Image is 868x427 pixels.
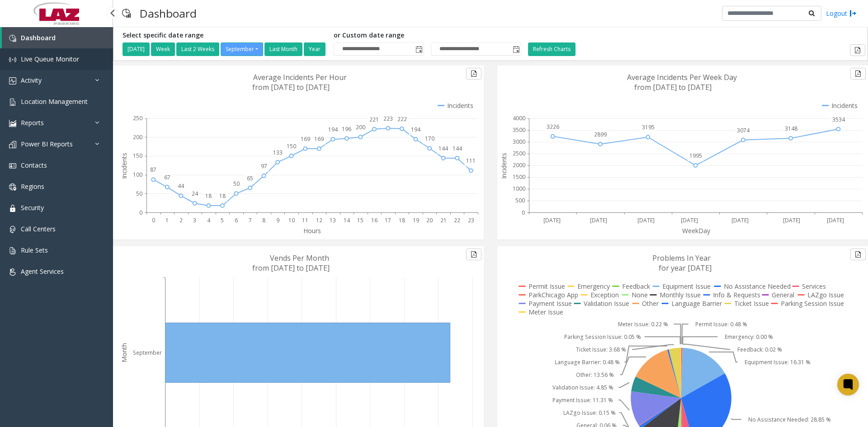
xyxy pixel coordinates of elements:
img: 'icon' [9,268,16,276]
span: Activity [21,76,42,84]
img: 'icon' [9,35,16,42]
text: from [DATE] to [DATE] [252,263,330,273]
span: Dashboard [21,33,56,42]
button: Refresh Charts [528,42,576,56]
text: 133 [273,149,283,156]
text: Month [120,343,128,362]
text: 50 [233,180,240,188]
h5: Select specific date range [123,32,327,39]
text: 2000 [513,161,525,169]
text: 196 [342,125,351,133]
text: from [DATE] to [DATE] [252,82,330,92]
span: Regions [21,182,44,191]
text: 22 [454,216,460,224]
img: 'icon' [9,183,16,191]
text: 67 [164,174,170,181]
text: 2899 [594,131,607,138]
text: 2500 [513,150,525,157]
text: 144 [453,145,462,152]
text: Language Barrier: 0.48 % [555,358,620,366]
text: 16 [371,216,377,224]
span: Toggle popup [511,43,521,56]
text: 8 [262,216,265,224]
text: Feedback: 0.02 % [737,346,782,353]
text: 3195 [642,123,655,131]
text: 100 [133,171,142,178]
text: 3500 [513,126,525,134]
span: Location Management [21,97,88,106]
span: Security [21,203,44,212]
text: WeekDay [682,226,711,235]
img: 'icon' [9,77,16,84]
button: Last 2 Weeks [176,42,219,56]
text: 0 [152,216,155,224]
text: 3226 [547,123,559,131]
text: Average Incidents Per Week Day [627,72,737,82]
a: Dashboard [2,27,113,48]
span: Contacts [21,161,47,169]
text: 12 [316,216,322,224]
button: [DATE] [123,42,150,56]
text: 65 [247,174,253,182]
text: 111 [466,157,476,164]
text: 170 [425,135,434,142]
span: Agent Services [21,267,64,276]
text: 4 [207,216,211,224]
text: 5 [221,216,224,224]
button: Year [304,42,325,56]
text: 50 [136,190,142,197]
text: Incidents [500,153,508,179]
text: Other: 13.56 % [576,371,614,379]
a: Logout [826,9,857,18]
text: 44 [178,182,184,190]
text: Ticket Issue: 3.68 % [576,346,626,353]
text: [DATE] [681,216,698,224]
text: 200 [133,133,142,141]
text: 24 [192,190,198,197]
span: Reports [21,118,44,127]
text: 150 [287,142,296,150]
img: 'icon' [9,99,16,106]
text: 19 [413,216,419,224]
text: 150 [133,152,142,160]
h3: Dashboard [135,2,201,24]
text: 200 [356,123,365,131]
text: from [DATE] to [DATE] [634,82,712,92]
text: 250 [133,114,142,122]
span: Rule Sets [21,246,48,254]
button: Export to pdf [466,249,481,260]
text: 87 [150,166,156,174]
img: pageIcon [122,2,131,24]
text: Payment Issue: 11.31 % [552,396,613,404]
text: 9 [276,216,279,224]
text: 97 [261,162,267,170]
text: Incidents [120,153,128,179]
text: 18 [219,192,226,200]
text: 500 [515,197,525,204]
text: 4000 [513,114,525,122]
button: Export to pdf [850,68,866,80]
text: 3000 [513,138,525,145]
text: 221 [369,116,379,123]
text: [DATE] [783,216,800,224]
text: Meter Issue: 0.22 % [618,320,668,328]
text: [DATE] [827,216,844,224]
text: 144 [439,145,448,152]
button: Export to pdf [466,68,481,80]
text: September [133,349,162,357]
text: 20 [426,216,433,224]
text: Permit Issue: 0.48 % [695,320,747,328]
text: Problems In Year [652,253,711,263]
img: 'icon' [9,120,16,127]
button: Export to pdf [850,44,865,56]
text: 21 [440,216,447,224]
text: Parking Session Issue: 0.05 % [564,333,641,341]
text: 194 [328,126,338,133]
text: 169 [314,135,324,143]
text: 194 [411,126,421,133]
text: 3148 [785,125,797,132]
text: 1 [165,216,169,224]
text: 18 [205,192,212,200]
text: No Assistance Needed: 28.85 % [748,416,831,423]
span: Power BI Reports [21,140,73,148]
